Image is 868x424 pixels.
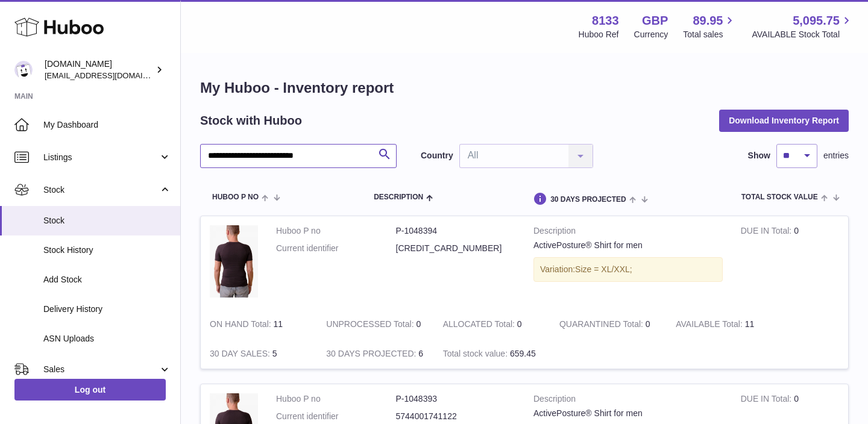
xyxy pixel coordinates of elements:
span: [EMAIL_ADDRESS][DOMAIN_NAME] [45,70,177,80]
span: Delivery History [43,304,171,315]
strong: 8133 [592,13,619,29]
span: Description [374,193,423,201]
span: Total sales [683,29,737,40]
strong: ON HAND Total [210,319,274,332]
span: Total stock value [741,193,818,201]
span: Sales [43,364,159,375]
div: Variation: [533,257,723,282]
div: Huboo Ref [579,29,619,40]
span: 0 [646,319,650,329]
dd: [CREDIT_CARD_NUMBER] [396,243,516,254]
dd: P-1048393 [396,393,516,405]
strong: DUE IN Total [741,226,794,238]
div: Currency [634,29,668,40]
div: ActivePosture® Shirt for men [533,240,723,251]
td: 0 [434,310,550,339]
span: 30 DAYS PROJECTED [550,196,626,204]
dt: Current identifier [276,411,396,422]
dt: Huboo P no [276,225,396,237]
td: 11 [667,310,783,339]
span: Huboo P no [212,193,259,201]
h1: My Huboo - Inventory report [200,78,849,98]
button: Download Inventory Report [719,110,849,131]
label: Country [421,150,453,161]
span: Stock History [43,245,171,256]
span: 89.95 [693,13,723,29]
img: info@activeposture.co.uk [14,61,33,79]
strong: UNPROCESSED Total [326,319,416,332]
span: Size = XL/XXL; [575,264,632,274]
span: 5,095.75 [793,13,840,29]
strong: 30 DAYS PROJECTED [326,349,418,361]
div: ActivePosture® Shirt for men [533,408,723,419]
div: [DOMAIN_NAME] [45,58,153,81]
strong: QUARANTINED Total [559,319,646,332]
td: 5 [201,339,317,369]
dt: Current identifier [276,243,396,254]
dd: P-1048394 [396,225,516,237]
span: My Dashboard [43,119,171,131]
span: 659.45 [510,349,536,358]
strong: DUE IN Total [741,394,794,407]
span: Add Stock [43,274,171,285]
strong: Description [533,393,723,408]
td: 0 [732,216,848,310]
a: Log out [14,379,166,401]
td: 11 [201,310,317,339]
strong: 30 DAY SALES [210,349,272,361]
strong: ALLOCATED Total [443,319,517,332]
h2: Stock with Huboo [200,113,302,129]
td: 0 [317,310,433,339]
dt: Huboo P no [276,393,396,405]
span: entries [823,150,849,161]
strong: AVAILABLE Total [676,319,744,332]
label: Show [748,150,770,161]
span: AVAILABLE Stock Total [752,29,854,40]
a: 5,095.75 AVAILABLE Stock Total [752,13,854,40]
strong: Total stock value [443,349,510,361]
dd: 5744001741122 [396,411,516,422]
span: Stock [43,215,171,226]
span: Stock [43,184,159,196]
td: 6 [317,339,433,369]
a: 89.95 Total sales [683,13,737,40]
span: Listings [43,152,159,163]
strong: GBP [642,13,668,29]
span: ASN Uploads [43,333,171,344]
img: product image [210,225,258,298]
strong: Description [533,225,723,240]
